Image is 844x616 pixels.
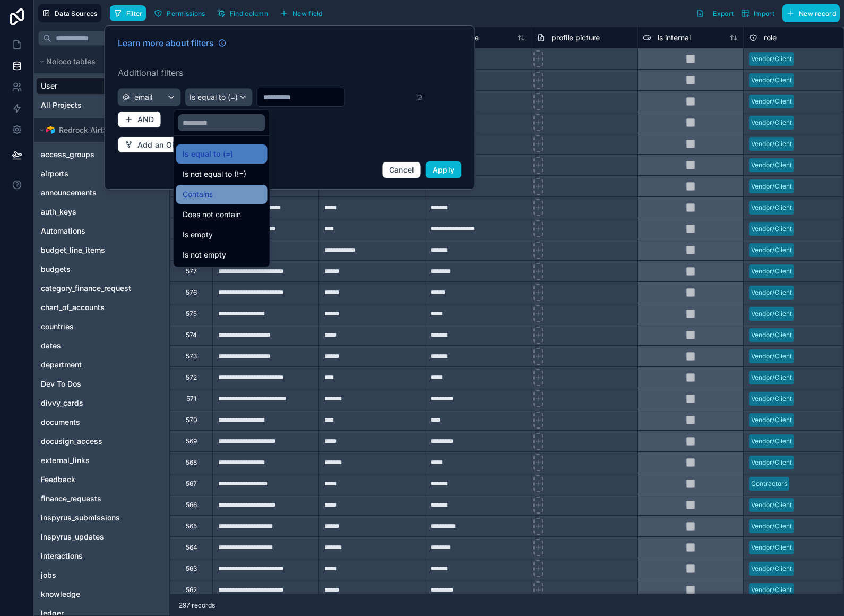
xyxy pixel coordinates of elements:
[751,394,792,404] div: Vendor/Client
[186,288,197,297] div: 576
[183,228,213,241] span: Is empty
[751,267,792,276] div: Vendor/Client
[186,522,197,531] div: 565
[692,4,737,22] button: Export
[751,521,792,531] div: Vendor/Client
[751,585,792,595] div: Vendor/Client
[751,139,792,149] div: Vendor/Client
[751,500,792,510] div: Vendor/Client
[110,5,147,21] button: Filter
[186,310,197,318] div: 575
[751,543,792,552] div: Vendor/Client
[751,97,792,106] div: Vendor/Client
[213,5,272,21] button: Find column
[183,249,226,261] span: Is not empty
[751,224,792,234] div: Vendor/Client
[186,437,197,446] div: 569
[183,208,241,221] span: Does not contain
[183,168,246,181] span: Is not equal to (!=)
[186,267,197,276] div: 577
[782,4,840,22] button: New record
[764,32,777,43] span: role
[186,331,197,339] div: 574
[713,10,734,18] span: Export
[799,10,836,18] span: New record
[751,203,792,212] div: Vendor/Client
[276,5,326,21] button: New field
[292,10,323,18] span: New field
[751,182,792,191] div: Vendor/Client
[186,352,197,361] div: 573
[751,437,792,446] div: Vendor/Client
[186,395,196,403] div: 571
[754,10,774,18] span: Import
[751,479,787,489] div: Contractors
[751,245,792,255] div: Vendor/Client
[167,10,205,18] span: Permissions
[186,564,197,573] div: 563
[658,32,691,43] span: is internal
[186,543,197,552] div: 564
[186,458,197,467] div: 568
[126,10,143,18] span: Filter
[186,416,197,424] div: 570
[186,373,197,382] div: 572
[751,415,792,425] div: Vendor/Client
[751,288,792,297] div: Vendor/Client
[55,10,98,18] span: Data Sources
[186,501,197,509] div: 566
[183,148,233,160] span: Is equal to (=)
[179,601,215,610] span: 297 records
[183,188,213,201] span: Contains
[552,32,600,43] span: profile picture
[150,5,209,21] button: Permissions
[778,4,840,22] a: New record
[751,160,792,170] div: Vendor/Client
[751,458,792,467] div: Vendor/Client
[751,54,792,64] div: Vendor/Client
[186,586,197,594] div: 562
[751,118,792,127] div: Vendor/Client
[186,480,197,488] div: 567
[751,373,792,382] div: Vendor/Client
[150,5,213,21] a: Permissions
[751,309,792,319] div: Vendor/Client
[751,352,792,361] div: Vendor/Client
[737,4,778,22] button: Import
[751,330,792,340] div: Vendor/Client
[751,564,792,574] div: Vendor/Client
[230,10,268,18] span: Find column
[751,75,792,85] div: Vendor/Client
[38,4,101,22] button: Data Sources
